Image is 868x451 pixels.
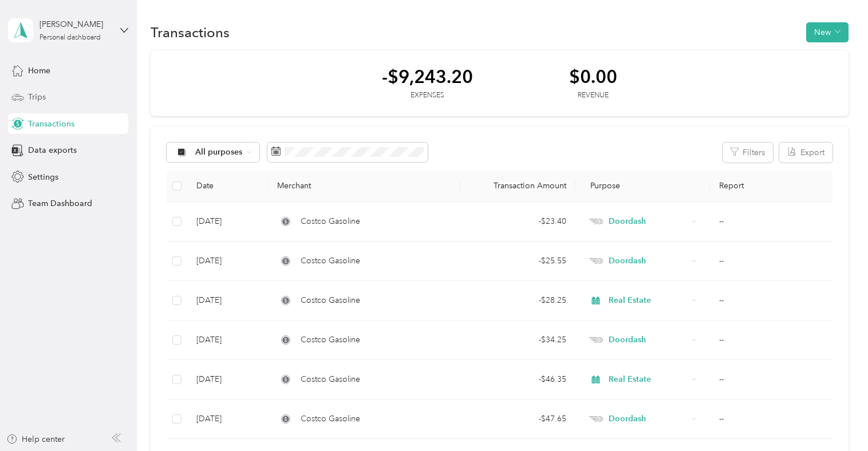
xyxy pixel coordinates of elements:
[569,90,617,101] div: Revenue
[585,181,621,191] span: Purpose
[569,66,617,86] div: $0.00
[187,399,268,439] td: [DATE]
[710,399,838,439] td: --
[589,219,603,225] img: Legacy Icon [Doordash]
[187,242,268,281] td: [DATE]
[710,360,838,399] td: --
[28,171,58,183] span: Settings
[804,387,868,451] iframe: Everlance-gr Chat Button Frame
[469,255,566,267] div: - $25.55
[268,171,460,202] th: Merchant
[28,118,74,130] span: Transactions
[382,66,473,86] div: -$9,243.20
[609,413,688,425] span: Doordash
[28,144,77,156] span: Data exports
[779,143,833,163] button: Export
[806,22,849,42] button: New
[301,334,360,346] span: Costco Gasoline
[710,171,838,202] th: Report
[187,360,268,399] td: [DATE]
[710,281,838,321] td: --
[40,34,101,41] div: Personal dashboard
[301,373,360,386] span: Costco Gasoline
[609,215,688,228] span: Doordash
[301,215,360,228] span: Costco Gasoline
[187,321,268,360] td: [DATE]
[609,373,688,386] span: Real Estate
[469,294,566,307] div: - $28.25
[609,294,688,307] span: Real Estate
[301,413,360,425] span: Costco Gasoline
[195,148,243,156] span: All purposes
[469,334,566,346] div: - $34.25
[469,215,566,228] div: - $23.40
[151,26,230,38] h1: Transactions
[710,242,838,281] td: --
[187,171,268,202] th: Date
[187,202,268,242] td: [DATE]
[589,258,603,264] img: Legacy Icon [Doordash]
[301,255,360,267] span: Costco Gasoline
[589,337,603,343] img: Legacy Icon [Doordash]
[28,91,46,103] span: Trips
[469,373,566,386] div: - $46.35
[28,65,50,77] span: Home
[710,202,838,242] td: --
[6,433,65,445] button: Help center
[609,255,688,267] span: Doordash
[187,281,268,321] td: [DATE]
[28,197,92,209] span: Team Dashboard
[382,90,473,101] div: Expenses
[301,294,360,307] span: Costco Gasoline
[589,416,603,422] img: Legacy Icon [Doordash]
[40,18,111,30] div: [PERSON_NAME]
[469,413,566,425] div: - $47.65
[609,334,688,346] span: Doordash
[710,321,838,360] td: --
[723,143,773,163] button: Filters
[460,171,575,202] th: Transaction Amount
